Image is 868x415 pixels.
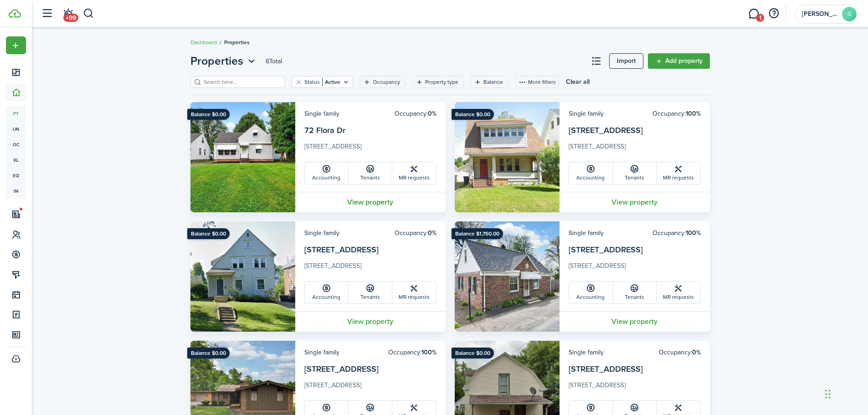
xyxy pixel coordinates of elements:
[83,6,94,21] button: Search
[392,162,436,184] a: MR requests
[295,192,446,212] a: View property
[569,348,604,357] card-header-left: Single family
[304,244,379,256] a: [STREET_ADDRESS]
[569,142,701,156] card-description: [STREET_ADDRESS]
[6,36,26,54] button: Open menu
[6,152,26,168] a: kl
[6,168,26,183] a: eq
[187,228,230,239] ribbon: Balance $0.00
[686,109,701,118] b: 100%
[349,162,392,184] a: Tenants
[657,162,700,184] a: MR requests
[648,53,710,69] a: Add property
[569,380,701,395] card-description: [STREET_ADDRESS]
[716,317,868,415] iframe: Chat Widget
[190,38,217,46] a: Dashboard
[613,162,657,184] a: Tenants
[38,5,56,22] button: Open sidebar
[9,9,21,18] img: TenantCloud
[305,162,349,184] a: Accounting
[292,76,353,88] filter-tag: Open filter
[6,121,26,137] a: un
[452,228,503,239] ribbon: Balance $1,750.00
[825,380,831,408] div: Drag
[560,192,710,212] a: View property
[322,78,340,86] filter-tag-value: Active
[395,228,437,238] card-header-right: Occupancy:
[63,14,78,22] span: +99
[6,137,26,152] a: oc
[569,162,613,184] a: Accounting
[569,109,604,118] card-header-left: Single family
[304,363,379,375] a: [STREET_ADDRESS]
[566,76,590,88] button: Clear all
[455,102,560,212] img: Property avatar
[569,244,643,256] a: [STREET_ADDRESS]
[802,11,838,17] span: Gary
[190,53,243,69] span: Properties
[425,78,458,86] filter-tag-label: Property type
[659,348,701,357] card-header-right: Occupancy:
[388,348,437,357] card-header-right: Occupancy:
[304,228,339,238] card-header-left: Single family
[652,228,701,238] card-header-right: Occupancy:
[201,78,282,87] input: Search here...
[187,109,230,120] ribbon: Balance $0.00
[190,102,295,212] img: Property avatar
[59,2,77,26] a: Notifications
[609,53,643,69] a: Import
[842,7,857,21] avatar-text: G
[304,124,345,136] a: 72 Flora Dr
[266,56,282,66] header-page-total: 6 Total
[452,109,494,120] ribbon: Balance $0.00
[392,282,436,303] a: MR requests
[190,221,295,332] img: Property avatar
[304,380,437,395] card-description: [STREET_ADDRESS]
[360,76,406,88] filter-tag: Open filter
[428,228,437,238] b: 0%
[569,124,643,136] a: [STREET_ADDRESS]
[412,76,464,88] filter-tag: Open filter
[569,282,613,303] a: Accounting
[756,14,764,22] span: 1
[745,2,762,26] a: Messaging
[471,76,508,88] filter-tag: Open filter
[187,348,230,359] ribbon: Balance $0.00
[373,78,400,86] filter-tag-label: Occupancy
[190,53,257,69] button: Open menu
[224,38,250,46] span: Properties
[295,78,303,86] button: Clear filter
[560,311,710,332] a: View property
[428,109,437,118] b: 0%
[452,348,494,359] ribbon: Balance $0.00
[421,348,437,357] b: 100%
[6,106,26,121] a: pt
[6,183,26,199] a: in
[613,282,657,303] a: Tenants
[305,282,349,303] a: Accounting
[515,76,559,88] button: More filters
[304,142,437,156] card-description: [STREET_ADDRESS]
[569,228,604,238] card-header-left: Single family
[304,78,320,86] filter-tag-label: Status
[657,282,700,303] a: MR requests
[692,348,701,357] b: 0%
[349,282,392,303] a: Tenants
[766,6,781,21] button: Open resource center
[304,109,339,118] card-header-left: Single family
[395,109,437,118] card-header-right: Occupancy:
[483,78,503,86] filter-tag-label: Balance
[190,53,257,69] button: Properties
[455,221,560,332] img: Property avatar
[295,311,446,332] a: View property
[569,261,701,276] card-description: [STREET_ADDRESS]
